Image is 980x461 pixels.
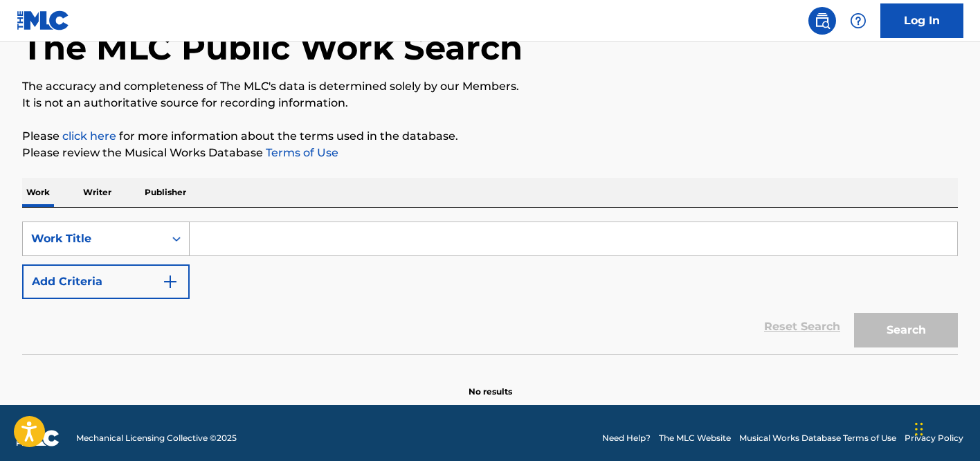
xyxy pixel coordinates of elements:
a: click here [62,129,116,143]
p: The accuracy and completeness of The MLC's data is determined solely by our Members. [22,78,958,95]
p: It is not an authoritative source for recording information. [22,95,958,111]
img: MLC Logo [17,10,70,30]
a: Privacy Policy [905,432,963,444]
p: Please for more information about the terms used in the database. [22,128,958,145]
img: search [814,12,831,29]
form: Search Form [22,222,958,354]
div: Work Title [31,230,156,247]
a: Log In [880,3,963,38]
div: Help [844,7,872,35]
span: Mechanical Licensing Collective © 2025 [76,432,237,444]
p: Publisher [140,178,190,207]
h1: The MLC Public Work Search [22,27,523,69]
a: Terms of Use [263,146,338,159]
img: 9d2ae6d4665cec9f34b9.svg [162,273,179,290]
p: Work [22,178,54,207]
a: The MLC Website [659,432,731,444]
a: Musical Works Database Terms of Use [739,432,896,444]
button: Add Criteria [22,264,190,299]
p: Writer [79,178,116,207]
p: Please review the Musical Works Database [22,145,958,161]
a: Need Help? [602,432,651,444]
p: No results [469,369,512,398]
iframe: Chat Widget [911,395,980,461]
div: Drag [915,408,923,450]
a: Public Search [808,7,836,35]
img: help [850,12,866,29]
